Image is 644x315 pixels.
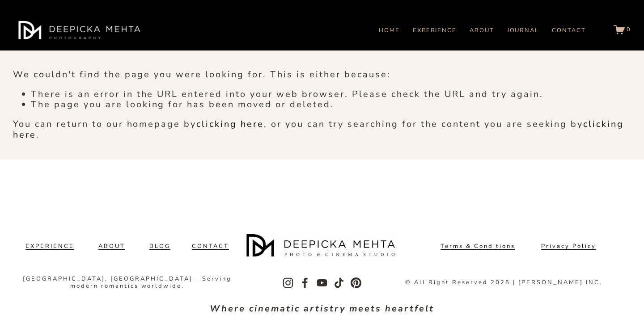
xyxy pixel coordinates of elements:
li: There is an error in the URL entered into your web browser. Please check the URL and try again. [31,89,631,100]
li: The page you are looking for has been moved or deleted. [31,99,631,110]
a: clicking here [13,118,624,141]
a: 0 items in cart [614,24,631,35]
a: EXPERIENCE [413,26,457,34]
p: © All Right Reserved 2025 | [PERSON_NAME] INC. [402,279,605,286]
a: BLOG [149,243,170,250]
a: YouTube [317,277,327,288]
p: [GEOGRAPHIC_DATA], [GEOGRAPHIC_DATA] - Serving modern romantics worldwide. [13,276,242,290]
img: Austin Wedding Photographer - Deepicka Mehta Photography &amp; Cinematography [13,14,146,46]
span: 0 [627,25,631,34]
a: HOME [379,26,400,34]
a: CONTACT [552,26,586,34]
span: JOURNAL [507,27,539,34]
a: Facebook [300,277,310,288]
a: TikTok [334,277,344,288]
p: You can return to our homepage by , or you can try searching for the content you are seeking by . [13,119,631,140]
a: Pinterest [351,277,361,288]
p: We couldn't find the page you were looking for. This is either because: [13,56,631,80]
a: clicking here [196,118,264,130]
a: Terms & Conditions [441,243,515,250]
a: ABOUT [470,26,494,34]
a: folder dropdown [507,26,539,34]
a: Privacy Policy [541,243,596,250]
a: CONTACT [192,243,229,250]
a: Instagram [283,277,293,288]
a: EXPERIENCE [25,243,74,250]
a: ABOUT [98,243,125,250]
